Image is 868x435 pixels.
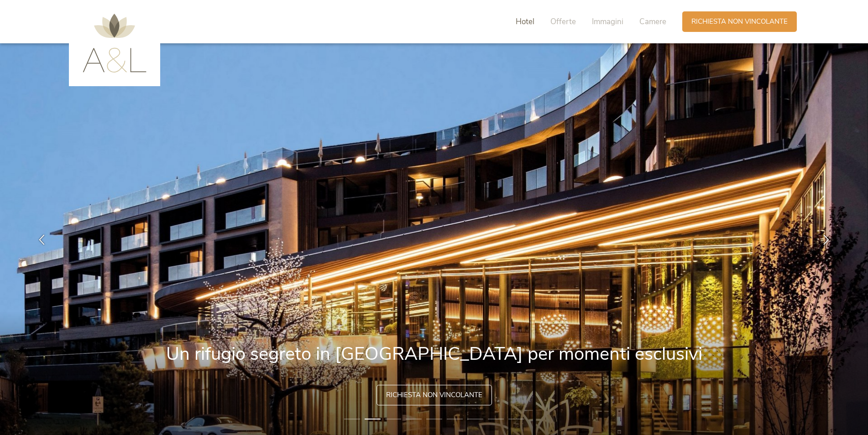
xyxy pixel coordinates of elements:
[592,16,623,27] span: Immagini
[639,16,666,27] span: Camere
[83,14,146,72] img: AMONTI & LUNARIS Wellnessresort
[386,390,482,400] span: Richiesta non vincolante
[516,16,534,27] span: Hotel
[691,17,788,26] span: Richiesta non vincolante
[550,16,576,27] span: Offerte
